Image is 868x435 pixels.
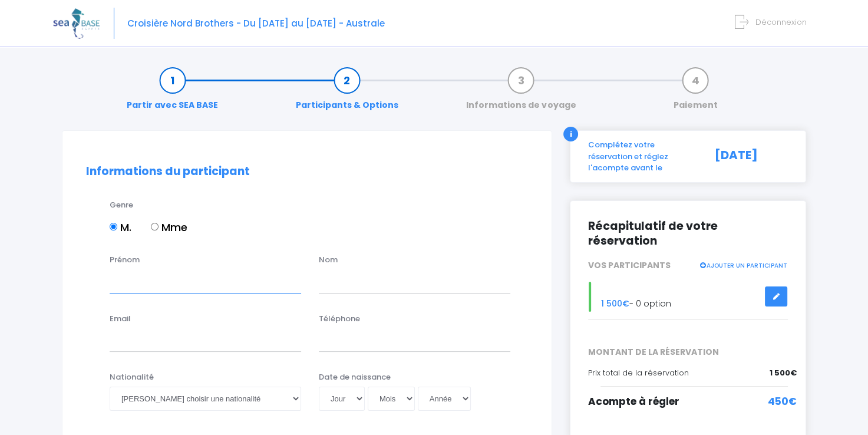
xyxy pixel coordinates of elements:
[768,394,797,410] span: 450€
[110,371,154,383] label: Nationalité
[151,223,159,230] input: Mme
[127,17,385,29] span: Croisière Nord Brothers - Du [DATE] au [DATE] - Australe
[755,17,807,28] span: Déconnexion
[151,219,187,235] label: Mme
[319,254,338,266] label: Nom
[563,127,578,141] div: i
[110,313,131,325] label: Email
[579,346,797,358] span: MONTANT DE LA RÉSERVATION
[121,74,224,111] a: Partir avec SEA BASE
[588,367,689,378] span: Prix total de la réservation
[588,394,679,408] span: Acompte à régler
[770,367,797,379] span: 1 500€
[110,219,131,235] label: M.
[319,371,391,383] label: Date de naissance
[579,139,706,174] div: Complétez votre réservation et réglez l'acompte avant le
[110,223,117,230] input: M.
[588,219,788,248] h2: Récapitulatif de votre réservation
[86,165,528,179] h2: Informations du participant
[110,254,140,266] label: Prénom
[319,313,360,325] label: Téléphone
[601,298,629,309] span: 1 500€
[460,74,582,111] a: Informations de voyage
[290,74,404,111] a: Participants & Options
[706,139,797,174] div: [DATE]
[668,74,724,111] a: Paiement
[579,259,797,272] div: VOS PARTICIPANTS
[579,282,797,312] div: - 0 option
[110,199,133,211] label: Genre
[699,259,787,270] a: AJOUTER UN PARTICIPANT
